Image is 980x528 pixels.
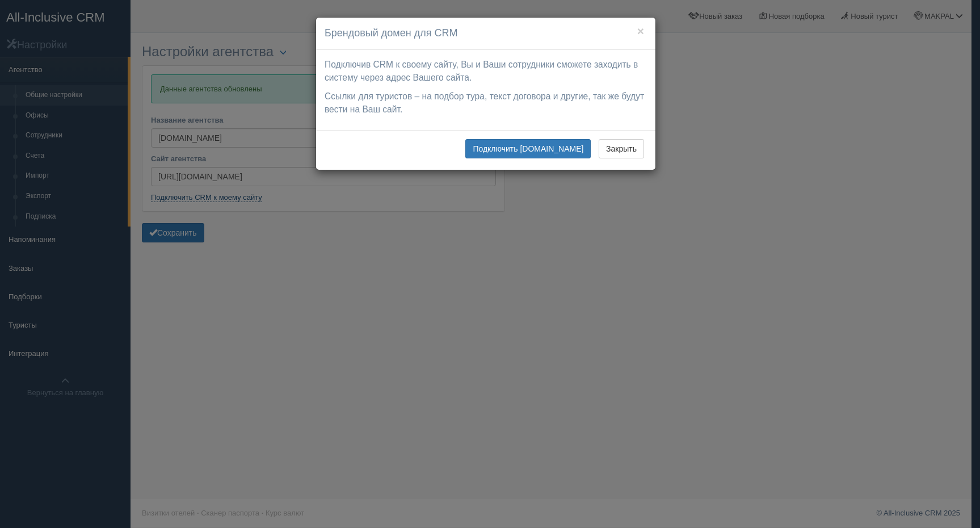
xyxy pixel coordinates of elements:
[325,58,647,85] p: Подключив CRM к своему сайту, Вы и Ваши сотрудники сможете заходить в систему через адрес Вашего ...
[637,25,644,37] button: ×
[325,90,647,116] p: Ссылки для туристов – на подбор тура, текст договора и другие, так же будут вести на Ваш сайт.
[599,139,644,158] button: Закрыть
[465,139,591,158] button: Подключить [DOMAIN_NAME]
[325,26,647,41] h4: Брендовый домен для CRM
